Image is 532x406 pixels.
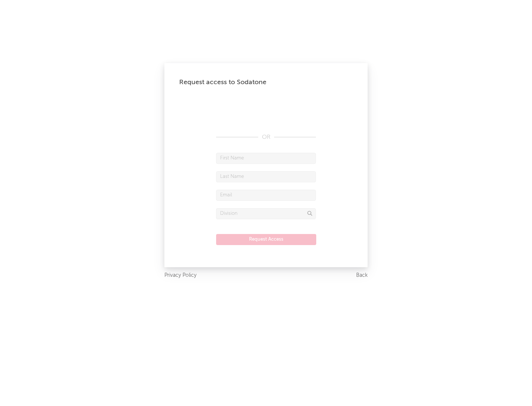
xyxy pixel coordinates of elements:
a: Privacy Policy [164,271,197,280]
input: Last Name [216,171,316,182]
button: Request Access [216,234,316,245]
a: Back [356,271,368,280]
div: OR [216,133,316,142]
input: Email [216,190,316,201]
div: Request access to Sodatone [179,78,353,87]
input: First Name [216,153,316,164]
input: Division [216,208,316,219]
